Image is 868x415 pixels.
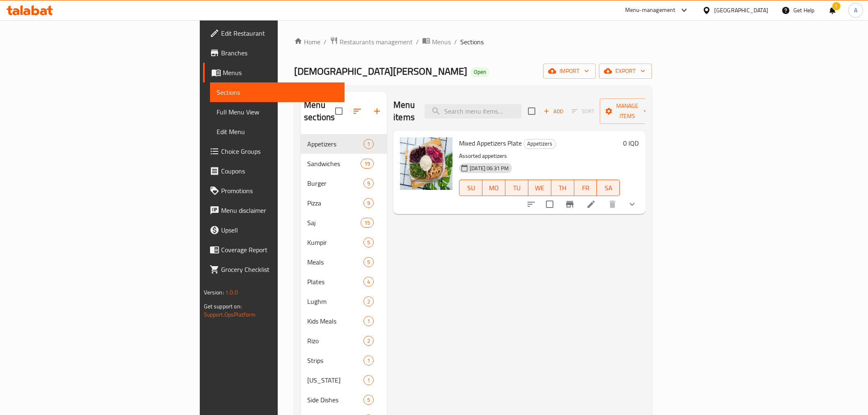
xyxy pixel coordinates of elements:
div: [US_STATE]1 [301,370,387,390]
span: Sections [460,37,484,47]
span: 9 [364,180,373,187]
div: items [363,257,374,267]
span: Strips [307,356,363,365]
span: 1 [364,140,373,148]
button: SA [597,180,620,196]
div: Strips1 [301,351,387,370]
div: Appetizers1 [301,134,387,154]
span: Side Dishes [307,395,363,405]
span: Appetizers [307,139,363,149]
span: Restaurants management [340,37,413,47]
span: 5 [364,239,373,246]
nav: breadcrumb [294,36,652,47]
a: Coverage Report [203,240,345,260]
span: Edit Menu [217,127,338,137]
span: TU [509,182,525,194]
span: SU [463,182,479,194]
a: Sections [210,82,345,102]
a: Edit Menu [210,122,345,141]
button: export [599,64,652,79]
div: Meals5 [301,252,387,272]
div: Kids Meals [307,316,363,326]
span: Pizza [307,198,363,208]
span: Version: [204,287,224,298]
a: Edit menu item [586,199,596,209]
span: 15 [361,219,373,227]
p: Assorted appetizers [459,151,620,161]
div: Plates4 [301,272,387,292]
button: show more [622,194,642,214]
h2: Menu items [393,99,415,123]
div: items [361,159,374,169]
a: Choice Groups [203,141,345,161]
a: Promotions [203,181,345,201]
span: Coupons [221,166,338,176]
button: SU [459,180,482,196]
span: FR [578,182,594,194]
div: Rizo2 [301,331,387,351]
button: import [543,64,596,79]
span: Promotions [221,186,338,196]
div: items [363,336,374,346]
a: Coupons [203,161,345,181]
span: Full Menu View [217,107,338,117]
span: Grocery Checklist [221,265,338,274]
a: Grocery Checklist [203,260,345,279]
span: Mixed Appetizers Plate [459,137,522,149]
img: Mixed Appetizers Plate [400,137,452,190]
button: sort-choices [521,194,541,214]
span: 5 [364,258,373,266]
div: Sandwiches [307,159,361,169]
div: items [363,178,374,188]
div: items [361,218,374,228]
div: Saj [307,218,361,228]
span: 19 [361,160,373,168]
a: Full Menu View [210,102,345,122]
svg: Show Choices [627,199,637,209]
span: 9 [364,199,373,207]
li: / [454,37,457,47]
span: 2 [364,337,373,345]
div: items [363,296,374,306]
div: Kumpir5 [301,233,387,252]
div: Kids Meals1 [301,311,387,331]
input: search [425,104,521,119]
span: TH [555,182,571,194]
span: Select section first [566,105,600,118]
span: SA [600,182,617,194]
span: Menus [432,37,451,47]
button: FR [574,180,597,196]
div: items [363,277,374,287]
button: Add [540,105,566,118]
span: Upsell [221,225,338,235]
div: [GEOGRAPHIC_DATA] [714,6,768,15]
span: 1 [364,317,373,325]
button: delete [603,194,622,214]
button: Branch-specific-item [560,194,580,214]
button: Add section [367,101,387,121]
li: / [416,37,419,47]
span: [US_STATE] [307,375,363,385]
div: Sandwiches19 [301,154,387,173]
span: Kumpir [307,237,363,247]
a: Upsell [203,220,345,240]
div: Appetizers [523,139,556,149]
span: Sort sections [347,101,367,121]
span: Plates [307,277,363,287]
span: Lughm [307,296,363,306]
span: Get support on: [204,301,242,312]
span: Manage items [606,101,648,121]
button: Manage items [600,98,655,124]
span: 4 [364,278,373,286]
span: [DEMOGRAPHIC_DATA][PERSON_NAME] [294,62,467,80]
span: 1 [364,376,373,384]
div: items [363,316,374,326]
span: Burger [307,178,363,188]
span: Select to update [541,196,558,213]
a: Support.OpsPlatform [204,309,256,320]
span: 2 [364,298,373,306]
